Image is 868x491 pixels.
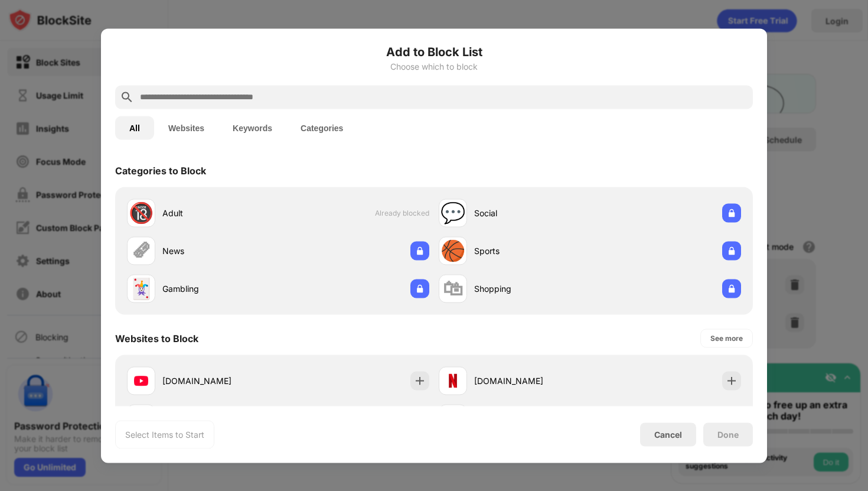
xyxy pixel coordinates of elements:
button: All [115,116,154,139]
h6: Add to Block List [115,43,753,60]
div: Cancel [654,430,682,440]
div: 🏀 [440,239,465,263]
div: 🔞 [129,201,154,225]
div: Adult [162,207,278,219]
div: 💬 [440,201,465,225]
div: Done [717,430,739,439]
button: Keywords [218,116,286,139]
button: Websites [154,116,218,139]
div: Choose which to block [115,61,753,71]
span: Already blocked [375,209,429,217]
div: 🗞 [131,239,151,263]
button: Categories [286,116,357,139]
div: 🛍 [443,277,463,301]
div: 🃏 [129,277,154,301]
div: [DOMAIN_NAME] [162,375,278,387]
div: News [162,245,278,257]
div: Websites to Block [115,332,198,344]
div: Social [474,207,590,219]
div: [DOMAIN_NAME] [474,375,590,387]
div: Shopping [474,282,590,295]
img: favicons [446,373,460,388]
div: Select Items to Start [125,428,204,440]
img: favicons [134,373,148,388]
div: Categories to Block [115,164,206,176]
div: Gambling [162,282,278,295]
img: search.svg [120,90,134,104]
div: See more [710,332,743,344]
div: Sports [474,245,590,257]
